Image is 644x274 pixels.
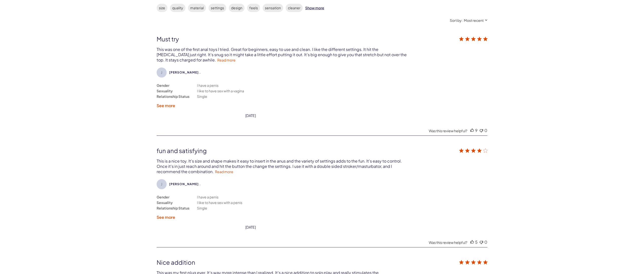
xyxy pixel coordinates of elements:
[161,182,162,186] text: J
[247,4,260,12] label: feels
[215,169,233,174] a: Read more
[480,239,483,245] div: Vote down
[470,128,474,133] div: Vote up
[157,215,175,220] label: See more
[208,4,226,12] label: settings
[475,128,478,133] div: 9
[197,94,207,99] div: Single
[450,18,463,23] span: Sort by:
[217,58,236,62] a: Read more
[229,4,245,12] label: design
[157,200,173,205] div: Sexuality
[157,88,173,94] div: Sexuality
[197,200,242,205] div: I like to have sex with a penis
[480,128,483,133] div: Vote down
[157,83,169,88] div: Gender
[161,70,162,75] text: J
[170,4,185,12] label: quality
[305,4,324,12] div: Show more
[197,205,207,211] div: Single
[157,158,403,174] div: This is a nice toy. It's size and shape makes it easy to insert in the anus and the variety of se...
[464,18,484,23] div: Most recent
[169,71,201,74] span: Jay .
[157,205,189,211] div: Relationship Status
[484,239,487,245] div: 0
[157,94,189,99] div: Relationship Status
[188,4,206,12] label: material
[245,225,256,229] div: date
[197,88,244,94] div: I like to have sex with a vagina
[157,103,175,108] label: See more
[484,128,487,133] div: 0
[286,4,303,12] label: cleaner
[157,4,167,12] label: size
[157,147,421,154] div: fun and satisfying
[245,113,256,118] div: [DATE]
[263,4,283,12] label: sensation
[245,113,256,118] div: date
[197,194,219,200] div: I have a penis
[157,47,407,62] div: This was one of the first anal toys I tried. Great for beginners, easy to use and clean. I like t...
[470,239,474,245] div: Vote up
[157,35,421,43] div: Must try
[157,258,421,266] div: Nice addition
[157,194,169,200] div: Gender
[245,225,256,229] div: [DATE]
[197,83,219,88] div: I have a penis
[429,128,467,133] div: Was this review helpful?
[475,239,478,245] div: 5
[450,18,487,23] button: Sort by:Most recent
[169,182,201,186] span: Jeff .
[429,240,467,245] div: Was this review helpful?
